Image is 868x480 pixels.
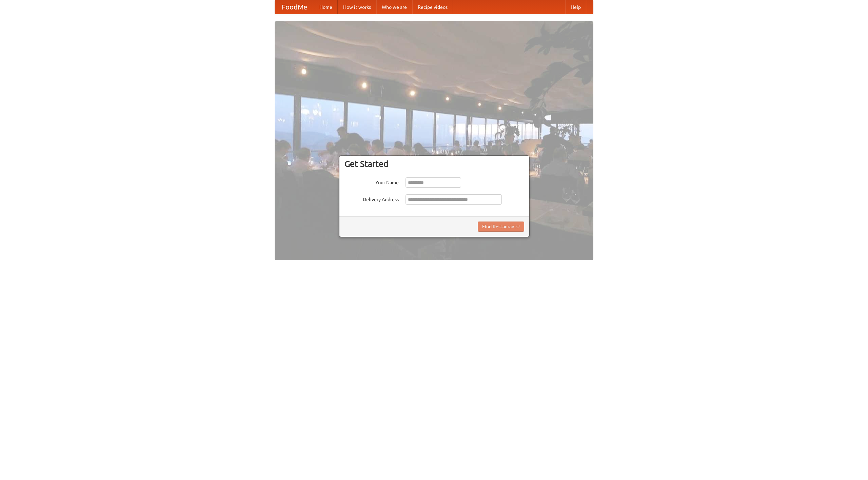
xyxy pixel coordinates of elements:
a: FoodMe [275,0,314,14]
label: Your Name [344,177,399,186]
h3: Get Started [344,159,524,169]
a: Help [565,0,586,14]
a: Who we are [376,0,412,14]
a: Home [314,0,338,14]
a: Recipe videos [412,0,453,14]
button: Find Restaurants! [478,222,524,232]
label: Delivery Address [344,194,399,203]
a: How it works [338,0,376,14]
